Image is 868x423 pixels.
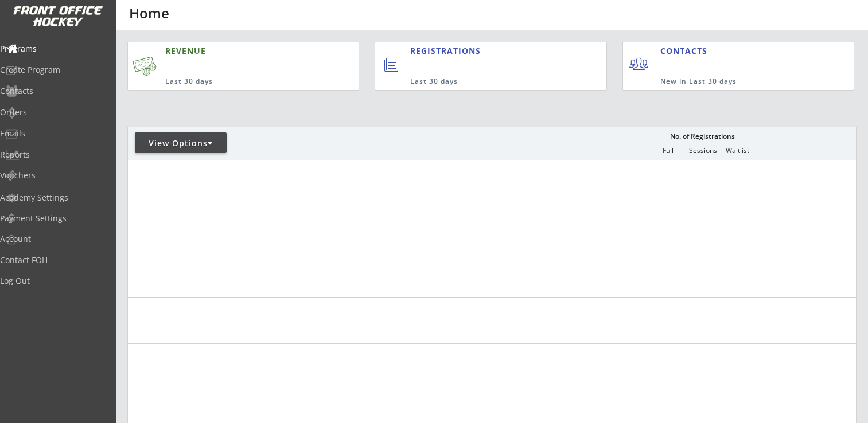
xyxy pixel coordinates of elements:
div: New in Last 30 days [660,77,801,87]
div: Last 30 days [165,77,304,87]
div: No. of Registrations [667,132,738,140]
div: Full [651,147,685,155]
div: Sessions [686,147,720,155]
div: Waitlist [720,147,754,155]
div: REVENUE [165,45,304,57]
div: Last 30 days [410,77,559,87]
div: CONTACTS [660,45,713,57]
div: View Options [135,138,227,149]
div: REGISTRATIONS [410,45,554,57]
